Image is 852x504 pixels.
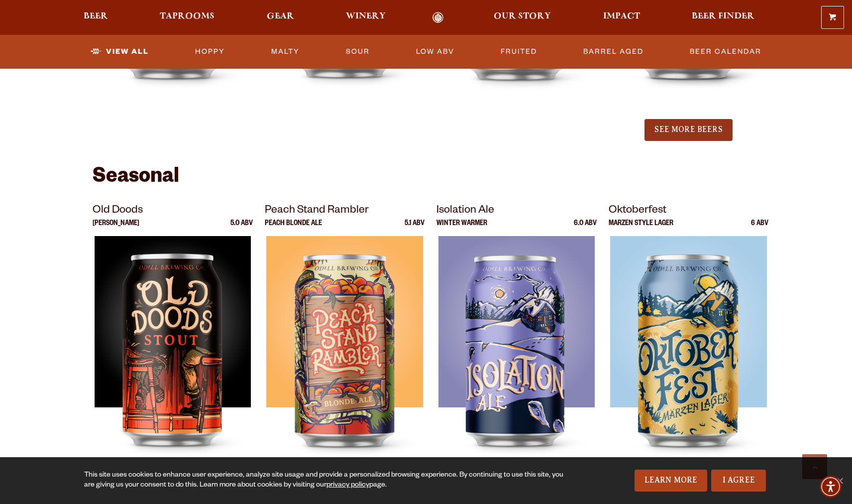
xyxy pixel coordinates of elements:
p: Oktoberfest [609,202,769,220]
a: Barrel Aged [579,40,647,63]
img: Old Doods [95,236,251,485]
span: Taprooms [160,12,214,20]
a: Beer Finder [685,12,761,23]
a: Sour [342,40,374,63]
span: Beer [84,12,108,20]
span: Winery [346,12,386,20]
div: Accessibility Menu [820,476,842,498]
a: Beer Calendar [686,40,765,63]
img: Peach Stand Rambler [266,236,423,485]
span: Beer Finder [692,12,754,20]
a: privacy policy [326,482,369,490]
a: Odell Home [419,12,456,23]
a: Winery [339,12,392,23]
a: Scroll to top [802,454,827,479]
p: 5.1 ABV [405,220,425,236]
a: Old Doods [PERSON_NAME] 5.0 ABV Old Doods Old Doods [93,202,253,485]
p: Old Doods [93,202,253,220]
a: Peach Stand Rambler Peach Blonde Ale 5.1 ABV Peach Stand Rambler Peach Stand Rambler [265,202,425,485]
img: Isolation Ale [438,236,595,485]
h2: Seasonal [93,166,759,190]
p: 6 ABV [751,220,768,236]
a: Impact [597,12,646,23]
p: Peach Blonde Ale [265,220,322,236]
a: Malty [267,40,304,63]
a: Oktoberfest Marzen Style Lager 6 ABV Oktoberfest Oktoberfest [609,202,769,485]
p: 6.0 ABV [574,220,597,236]
p: 5.0 ABV [230,220,253,236]
a: Our Story [487,12,557,23]
div: This site uses cookies to enhance user experience, analyze site usage and provide a personalized ... [84,471,565,491]
p: Marzen Style Lager [609,220,673,236]
button: See More Beers [644,119,732,141]
a: Fruited [497,40,541,63]
a: Taprooms [153,12,221,23]
span: Impact [603,12,640,20]
a: Hoppy [191,40,229,63]
p: Peach Stand Rambler [265,202,425,220]
a: Low ABV [412,40,458,63]
p: [PERSON_NAME] [93,220,139,236]
a: Isolation Ale Winter Warmer 6.0 ABV Isolation Ale Isolation Ale [436,202,597,485]
a: Gear [260,12,301,23]
a: Beer [77,12,114,23]
p: Winter Warmer [436,220,487,236]
p: Isolation Ale [436,202,597,220]
a: View All [87,40,153,63]
img: Oktoberfest [610,236,766,485]
a: I Agree [711,470,766,492]
a: Learn More [635,470,708,492]
span: Our Story [494,12,551,20]
span: Gear [267,12,294,20]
